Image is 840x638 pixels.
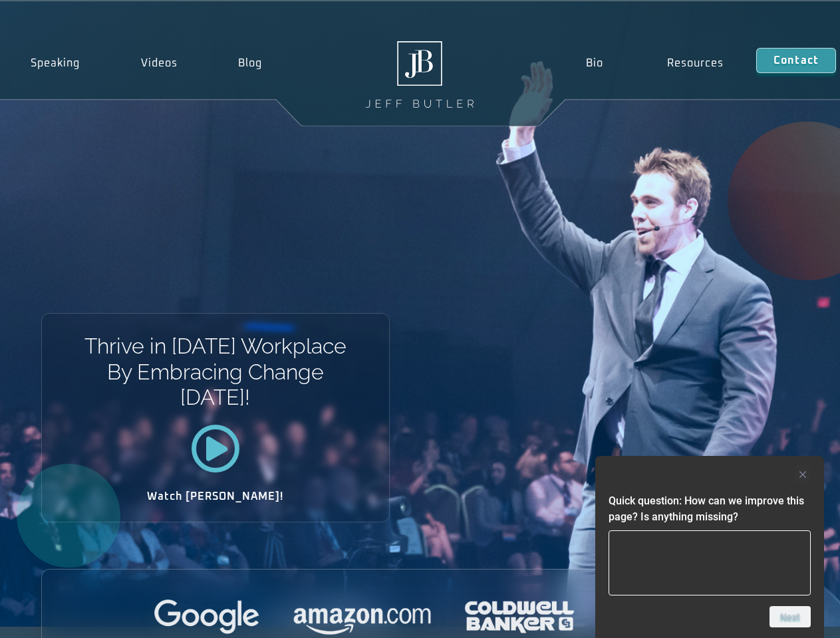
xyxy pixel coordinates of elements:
[609,467,811,627] div: Quick question: How can we improve this page? Is anything missing?
[609,493,811,525] h2: Quick question: How can we improve this page? Is anything missing?
[110,48,208,78] a: Videos
[756,48,836,73] a: Contact
[795,467,811,482] button: Hide survey
[208,48,293,78] a: Blog
[635,48,756,78] a: Resources
[83,334,347,410] h1: Thrive in [DATE] Workplace By Embracing Change [DATE]!
[770,606,811,627] button: Next question
[609,530,811,595] textarea: Quick question: How can we improve this page? Is anything missing?
[88,491,343,502] h2: Watch [PERSON_NAME]!
[553,48,635,78] a: Bio
[773,55,819,66] span: Contact
[553,48,756,78] nav: Menu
